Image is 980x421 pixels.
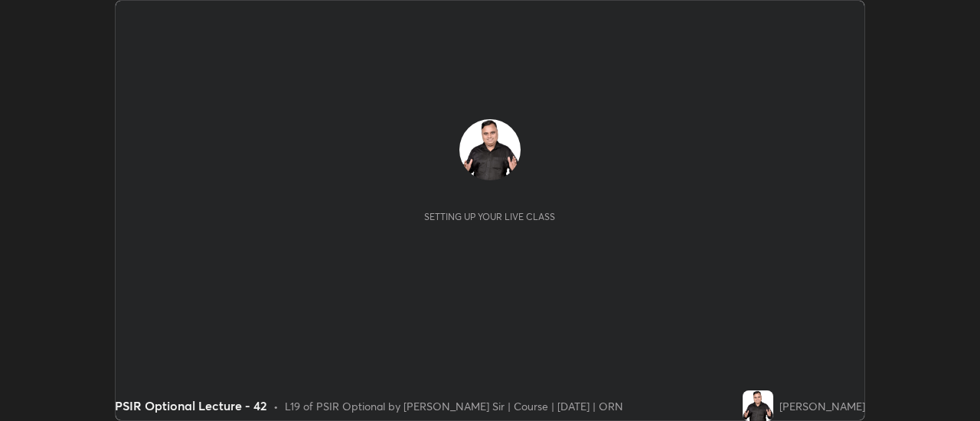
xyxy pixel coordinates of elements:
div: [PERSON_NAME] [779,398,865,414]
div: L19 of PSIR Optional by [PERSON_NAME] Sir | Course | [DATE] | ORN [285,398,623,414]
div: • [273,398,279,414]
img: aed9397031234642927b8803da5f0da3.jpg [459,119,521,180]
div: Setting up your live class [424,211,555,222]
div: PSIR Optional Lecture - 42 [115,397,267,415]
img: aed9397031234642927b8803da5f0da3.jpg [743,390,773,421]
